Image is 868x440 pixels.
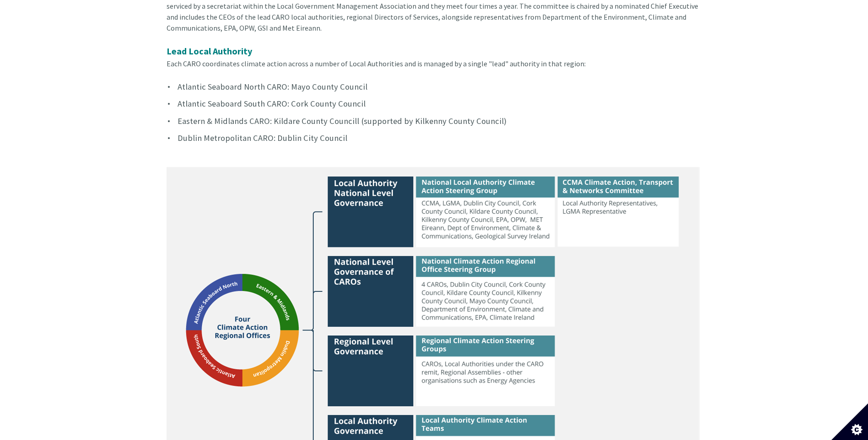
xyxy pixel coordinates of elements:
[167,80,702,93] li: Atlantic Seaboard North CARO: Mayo County Council
[167,45,252,57] strong: Lead Local Authority
[167,97,702,110] li: Atlantic Seaboard South CARO: Cork County Council
[167,131,702,145] li: Dublin Metropolitan CARO: Dublin City Council
[167,114,702,128] li: Eastern & Midlands CARO: Kildare County Councill (supported by Kilkenny County Council)
[831,403,868,440] button: Set cookie preferences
